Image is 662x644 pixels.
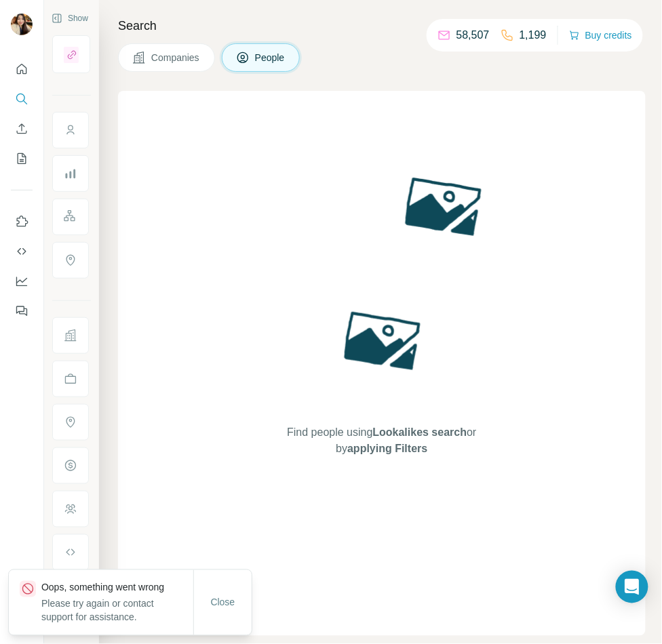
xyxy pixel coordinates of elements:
button: Show [42,8,98,28]
button: Use Surfe on LinkedIn [11,209,33,234]
span: Close [211,596,235,609]
p: 1,199 [520,27,547,43]
button: Quick start [11,57,33,81]
h4: Search [118,16,646,35]
button: Feedback [11,299,33,323]
button: Enrich CSV [11,117,33,141]
img: Surfe Illustration - Woman searching with binoculars [311,270,452,411]
p: Please try again or contact support for assistance. [41,597,193,624]
span: Lookalikes search [373,426,467,438]
p: Oops, something went wrong [41,581,193,595]
button: Dashboard [11,269,33,294]
button: Buy credits [569,26,632,45]
img: Avatar [11,14,33,35]
button: My lists [11,146,33,171]
span: applying Filters [347,443,427,454]
button: Use Surfe API [11,239,33,264]
button: Close [201,590,245,615]
button: Search [11,87,33,111]
img: Surfe Illustration - Stars [382,145,504,267]
div: Open Intercom Messenger [616,571,648,603]
span: People [255,51,286,64]
span: Companies [151,51,201,64]
span: Find people using or by [273,424,490,457]
p: 58,507 [456,27,490,43]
